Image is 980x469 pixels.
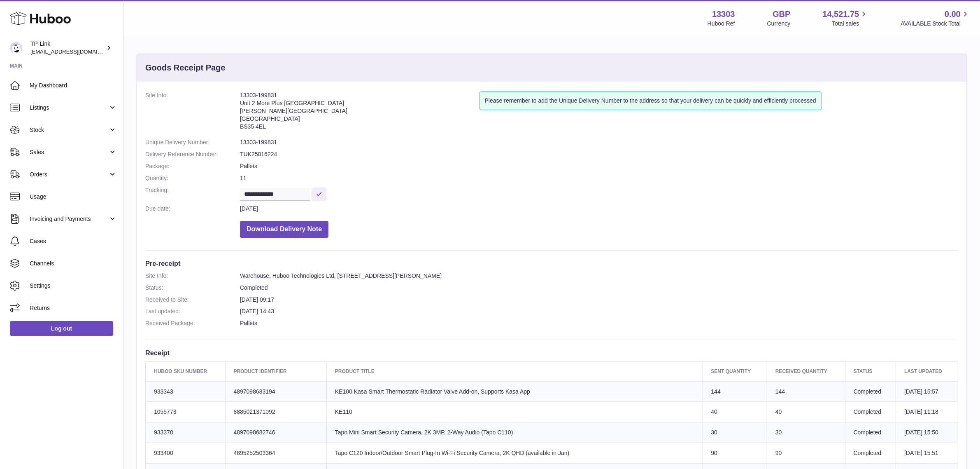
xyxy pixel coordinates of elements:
[326,443,703,464] td: Tapo C120 Indoor/Outdoor Smart Plug-In Wi-Fi Security Camera, 2K QHD (available in Jan)
[145,205,240,213] dt: Due date:
[845,362,896,381] th: Status
[145,272,240,280] dt: Site Info:
[773,9,790,20] strong: GBP
[240,138,958,146] dd: 13303-199831
[845,443,896,464] td: Completed
[703,422,767,443] td: 30
[822,9,859,20] span: 14,521.75
[326,362,703,381] th: Product title
[240,319,958,327] dd: Pallets
[326,422,703,443] td: Tapo Mini Smart Security Camera, 2K 3MP, 2-Way Audio (Tapo C110)
[145,62,226,73] h3: Goods Receipt Page
[845,381,896,402] td: Completed
[240,307,958,315] dd: [DATE] 14:43
[145,307,240,315] dt: Last updated:
[30,237,117,245] span: Cases
[832,20,868,28] span: Total sales
[896,381,958,402] td: [DATE] 15:57
[225,422,326,443] td: 4897098682746
[145,348,958,357] h3: Receipt
[146,362,226,381] th: Huboo SKU Number
[145,162,240,170] dt: Package:
[901,20,970,28] span: AVAILABLE Stock Total
[240,150,958,158] dd: TUK25016224
[703,443,767,464] td: 90
[767,443,845,464] td: 90
[146,381,226,402] td: 933343
[30,304,117,312] span: Returns
[145,186,240,201] dt: Tracking:
[480,91,822,110] div: Please remember to add the Unique Delivery Number to the address so that your delivery can be qui...
[703,381,767,402] td: 144
[145,150,240,158] dt: Delivery Reference Number:
[30,148,108,156] span: Sales
[240,162,958,170] dd: Pallets
[767,402,845,422] td: 40
[225,443,326,464] td: 4895252503364
[767,20,791,28] div: Currency
[703,362,767,381] th: Sent Quantity
[767,362,845,381] th: Received Quantity
[845,422,896,443] td: Completed
[225,402,326,422] td: 8885021371092
[896,443,958,464] td: [DATE] 15:51
[30,104,108,112] span: Listings
[145,91,240,134] dt: Site Info:
[145,138,240,146] dt: Unique Delivery Number:
[30,126,108,134] span: Stock
[30,48,121,55] span: [EMAIL_ADDRESS][DOMAIN_NAME]
[146,422,226,443] td: 933370
[708,20,735,28] div: Huboo Ref
[901,9,970,28] a: 0.00 AVAILABLE Stock Total
[30,260,117,267] span: Channels
[145,319,240,327] dt: Received Package:
[326,381,703,402] td: KE100 Kasa Smart Thermostatic Radiator Valve Add-on, Supports Kasa App
[30,171,108,178] span: Orders
[10,321,113,336] a: Log out
[30,193,117,201] span: Usage
[326,402,703,422] td: KE110
[240,205,958,213] dd: [DATE]
[822,9,868,28] a: 14,521.75 Total sales
[225,381,326,402] td: 4897098683194
[896,422,958,443] td: [DATE] 15:50
[30,282,117,290] span: Settings
[145,259,958,268] h3: Pre-receipt
[845,402,896,422] td: Completed
[145,174,240,182] dt: Quantity:
[240,296,958,304] dd: [DATE] 09:17
[767,422,845,443] td: 30
[240,272,958,280] dd: Warehouse, Huboo Technologies Ltd, [STREET_ADDRESS][PERSON_NAME]
[703,402,767,422] td: 40
[240,221,328,238] button: Download Delivery Note
[240,174,958,182] dd: 11
[712,9,735,20] strong: 13303
[10,42,22,54] img: internalAdmin-13303@internal.huboo.com
[945,9,961,20] span: 0.00
[145,296,240,304] dt: Received to Site:
[896,362,958,381] th: Last updated
[896,402,958,422] td: [DATE] 11:18
[145,284,240,292] dt: Status:
[225,362,326,381] th: Product Identifier
[240,284,958,292] dd: Completed
[240,91,480,134] address: 13303-199831 Unit 2 More Plus [GEOGRAPHIC_DATA] [PERSON_NAME][GEOGRAPHIC_DATA] [GEOGRAPHIC_DATA] ...
[767,381,845,402] td: 144
[146,443,226,464] td: 933400
[146,402,226,422] td: 1055773
[30,215,108,223] span: Invoicing and Payments
[30,82,117,89] span: My Dashboard
[30,40,105,56] div: TP-Link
